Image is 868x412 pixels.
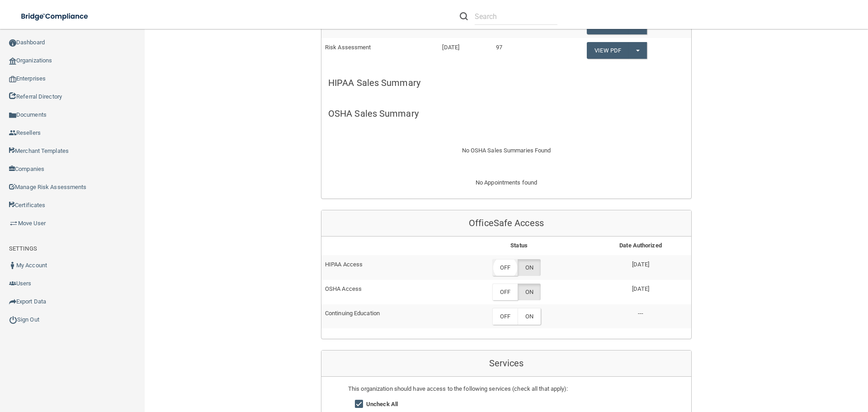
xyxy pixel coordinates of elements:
img: ic_dashboard_dark.d01f4a41.png [9,39,16,47]
label: OFF [492,284,518,300]
p: --- [594,308,688,319]
img: icon-users.e205127d.png [9,280,16,287]
td: OSHA Access [321,280,448,304]
td: Risk Assessment [321,38,439,62]
div: No Appointments found [321,177,691,199]
img: ic-search.3b580494.png [460,12,468,20]
strong: Uncheck All [366,401,398,407]
h5: OSHA Sales Summary [328,109,684,118]
div: This organization should have access to the following services (check all that apply): [348,384,665,394]
input: Search [475,8,557,25]
td: Continuing Education [321,304,448,328]
div: Services [321,350,691,377]
img: briefcase.64adab9b.png [9,219,18,228]
label: OFF [492,259,518,276]
p: [DATE] [594,284,688,294]
td: [DATE] [439,38,492,62]
h5: HIPAA Sales Summary [328,78,684,88]
label: ON [518,259,541,276]
label: ON [518,308,541,325]
img: ic_reseller.de258add.png [9,129,16,137]
img: enterprise.0d942306.png [9,76,16,82]
img: icon-export.b9366987.png [9,298,16,305]
div: No OSHA Sales Summaries Found [321,134,691,167]
img: ic_power_dark.7ecde6b1.png [9,316,17,324]
div: OfficeSafe Access [321,210,691,237]
img: icon-documents.8dae5593.png [9,112,16,119]
img: bridge_compliance_login_screen.278c3ca4.svg [14,7,97,26]
th: Status [448,237,590,255]
p: [DATE] [594,259,688,270]
img: organization-icon.f8decf85.png [9,57,16,65]
label: ON [518,284,541,300]
label: SETTINGS [9,243,37,254]
th: Date Authorized [590,237,691,255]
a: View PDF [587,42,628,59]
td: HIPAA Access [321,255,448,279]
img: ic_user_dark.df1a06c3.png [9,262,16,269]
td: 97 [492,38,543,62]
label: OFF [492,308,518,325]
